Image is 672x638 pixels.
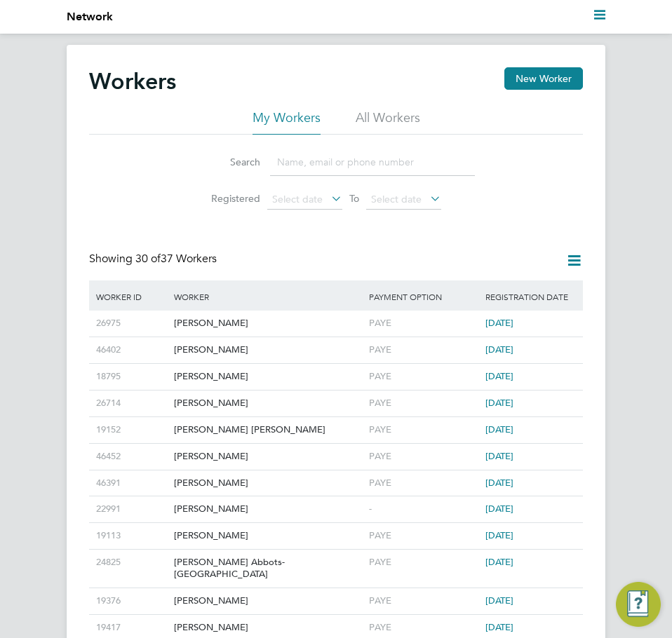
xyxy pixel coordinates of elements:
[170,523,365,549] div: [PERSON_NAME]
[485,397,513,409] span: [DATE]
[485,556,513,568] span: [DATE]
[365,364,483,390] div: PAYE
[485,529,513,541] span: [DATE]
[365,588,483,614] div: PAYE
[93,549,579,561] a: 24825[PERSON_NAME] Abbots-[GEOGRAPHIC_DATA]PAYE[DATE]
[170,311,365,337] div: [PERSON_NAME]
[365,391,483,416] div: PAYE
[93,470,170,496] div: 46391
[485,450,513,462] span: [DATE]
[170,280,365,313] div: Worker
[270,149,475,176] input: Name, email or phone number
[67,8,113,25] li: Network
[170,364,365,390] div: [PERSON_NAME]
[365,337,483,363] div: PAYE
[365,417,483,443] div: PAYE
[93,523,170,549] div: 19113
[93,444,170,470] div: 46452
[93,588,170,614] div: 19376
[345,189,363,208] span: To
[93,496,170,522] div: 22991
[616,582,661,627] button: Engage Resource Center
[253,109,321,135] li: My Workers
[485,423,513,435] span: [DATE]
[93,470,579,482] a: 46391[PERSON_NAME]PAYE[DATE]
[93,522,579,534] a: 19113[PERSON_NAME]PAYE[DATE]
[93,550,170,576] div: 24825
[365,280,483,313] div: Payment Option
[485,621,513,633] span: [DATE]
[89,67,176,95] h2: Workers
[365,444,483,470] div: PAYE
[197,192,260,205] label: Registered
[482,280,579,313] div: Registration Date
[485,370,513,382] span: [DATE]
[93,496,579,508] a: 22991[PERSON_NAME]-[DATE]
[93,390,579,402] a: 26714[PERSON_NAME]PAYE[DATE]
[272,193,323,205] span: Select date
[93,614,579,626] a: 19417[PERSON_NAME]PAYE[DATE]
[485,595,513,606] span: [DATE]
[93,391,170,416] div: 26714
[504,67,583,90] button: New Worker
[197,156,260,168] label: Search
[93,310,579,322] a: 26975[PERSON_NAME]PAYE[DATE]
[170,444,365,470] div: [PERSON_NAME]
[93,364,170,390] div: 18795
[365,550,483,576] div: PAYE
[365,470,483,496] div: PAYE
[93,280,170,313] div: Worker ID
[135,252,217,266] span: 37 Workers
[365,523,483,549] div: PAYE
[170,550,365,588] div: [PERSON_NAME] Abbots-[GEOGRAPHIC_DATA]
[371,193,422,205] span: Select date
[365,311,483,337] div: PAYE
[93,588,579,599] a: 19376[PERSON_NAME]PAYE[DATE]
[170,417,365,443] div: [PERSON_NAME] [PERSON_NAME]
[93,443,579,455] a: 46452[PERSON_NAME]PAYE[DATE]
[170,470,365,496] div: [PERSON_NAME]
[170,496,365,522] div: [PERSON_NAME]
[170,391,365,416] div: [PERSON_NAME]
[93,337,170,363] div: 46402
[170,588,365,614] div: [PERSON_NAME]
[485,477,513,489] span: [DATE]
[93,337,579,348] a: 46402[PERSON_NAME]PAYE[DATE]
[485,317,513,329] span: [DATE]
[170,337,365,363] div: [PERSON_NAME]
[365,496,483,522] div: -
[93,363,579,375] a: 18795[PERSON_NAME]PAYE[DATE]
[93,417,170,443] div: 19152
[356,109,420,135] li: All Workers
[93,416,579,428] a: 19152[PERSON_NAME] [PERSON_NAME]PAYE[DATE]
[135,252,161,266] span: 30 of
[485,503,513,515] span: [DATE]
[89,252,220,266] div: Showing
[485,344,513,355] span: [DATE]
[93,311,170,337] div: 26975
